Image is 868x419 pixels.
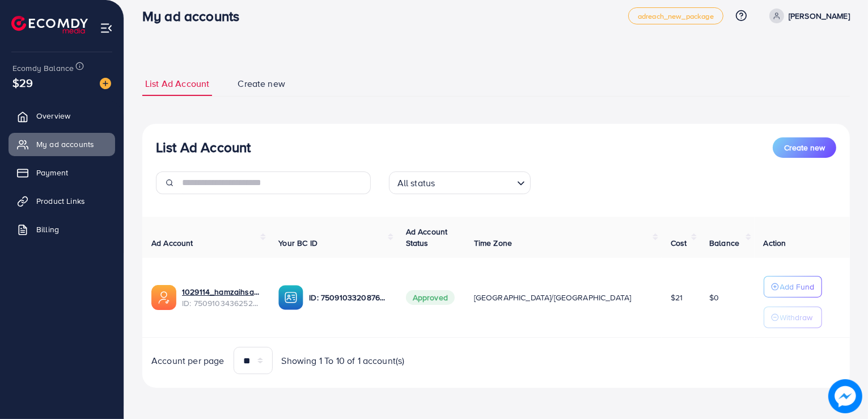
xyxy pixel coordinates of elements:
img: logo [11,16,88,33]
span: [GEOGRAPHIC_DATA]/[GEOGRAPHIC_DATA] [474,292,632,303]
a: [PERSON_NAME] [765,9,850,23]
p: ID: 7509103320876253185 [309,291,387,304]
img: ic-ba-acc.ded83a64.svg [278,285,303,310]
a: My ad accounts [9,133,115,156]
a: Overview [9,104,115,127]
span: ID: 7509103436252823569 [182,298,260,309]
span: Cost [671,237,687,249]
a: 1029114_hamzaihsan_1748349397955 [182,286,260,298]
p: Add Fund [780,280,815,294]
button: Withdraw [764,307,822,328]
a: Billing [9,218,115,241]
span: Approved [406,290,455,305]
a: Product Links [9,190,115,212]
span: Time Zone [474,237,512,249]
input: Search for option [438,173,512,191]
span: List Ad Account [145,77,209,90]
a: adreach_new_package [628,7,723,24]
h3: List Ad Account [156,139,251,156]
span: Your BC ID [278,237,317,249]
span: Ecomdy Balance [12,62,74,74]
span: Account per page [151,354,225,367]
span: Billing [36,224,59,235]
img: ic-ads-acc.e4c84228.svg [151,285,176,310]
span: Ad Account Status [406,226,448,249]
span: Overview [36,110,70,121]
span: All status [395,175,438,191]
img: menu [100,22,113,35]
span: Product Links [36,195,85,207]
img: image [828,379,862,413]
span: Showing 1 To 10 of 1 account(s) [282,354,405,367]
button: Create new [773,137,836,158]
span: $29 [12,74,33,91]
span: Balance [709,237,739,249]
span: Ad Account [151,237,193,249]
span: Payment [36,167,68,178]
p: [PERSON_NAME] [789,9,850,23]
span: Create new [784,142,825,153]
h3: My ad accounts [142,8,248,24]
span: My ad accounts [36,139,94,150]
img: image [100,78,111,89]
p: Withdraw [780,311,813,324]
div: Search for option [389,171,531,194]
span: adreach_new_package [638,12,714,20]
span: $21 [671,292,683,303]
span: Action [764,237,786,249]
button: Add Fund [764,276,822,298]
span: $0 [709,292,719,303]
div: <span class='underline'>1029114_hamzaihsan_1748349397955</span></br>7509103436252823569 [182,286,260,309]
a: Payment [9,161,115,184]
span: Create new [238,77,285,90]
